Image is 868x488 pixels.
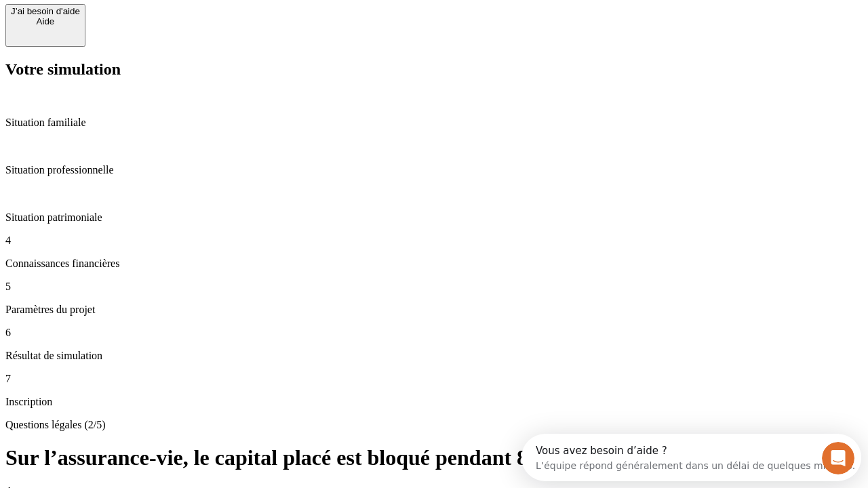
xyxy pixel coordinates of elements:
p: 4 [5,235,863,247]
p: Questions légales (2/5) [5,419,863,431]
p: 7 [5,373,863,385]
p: Inscription [5,396,863,408]
p: Connaissances financières [5,258,863,270]
p: Paramètres du projet [5,304,863,316]
div: L’équipe répond généralement dans un délai de quelques minutes. [14,22,334,37]
p: Situation professionnelle [5,164,863,176]
button: J’ai besoin d'aideAide [5,4,85,47]
div: Aide [11,16,80,26]
div: J’ai besoin d'aide [11,6,80,16]
h2: Votre simulation [5,60,863,79]
iframe: Intercom live chat [822,442,854,474]
h1: Sur l’assurance-vie, le capital placé est bloqué pendant 8 ans ? [5,445,863,470]
div: Ouvrir le Messenger Intercom [5,5,374,43]
p: 6 [5,327,863,339]
div: Vous avez besoin d’aide ? [14,12,334,22]
p: 5 [5,281,863,293]
p: Résultat de simulation [5,350,863,362]
p: Situation familiale [5,117,863,129]
iframe: Intercom live chat discovery launcher [521,434,861,481]
p: Situation patrimoniale [5,211,863,224]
